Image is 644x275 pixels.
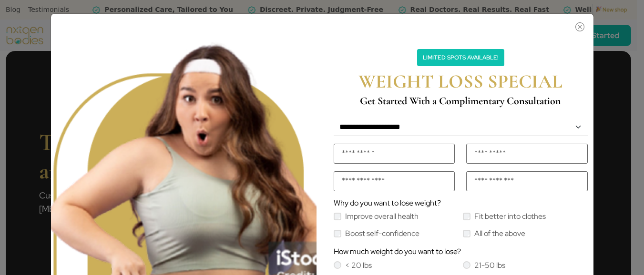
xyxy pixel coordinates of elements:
[334,199,441,207] label: Why do you want to lose weight?
[336,95,586,107] h4: Get Started With a Complimentary Consultation
[334,248,461,255] label: How much weight do you want to lose?
[474,262,505,269] label: 21-50 lbs
[328,19,587,30] button: Close
[474,230,525,237] label: All of the above
[345,262,372,269] label: < 20 lbs
[345,230,419,237] label: Boost self-confidence
[345,213,419,220] label: Improve overall health
[336,70,586,93] h2: WEIGHT LOSS SPECIAL
[334,118,588,136] select: Default select example
[474,213,546,220] label: Fit better into clothes
[417,49,504,66] p: Limited Spots Available!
